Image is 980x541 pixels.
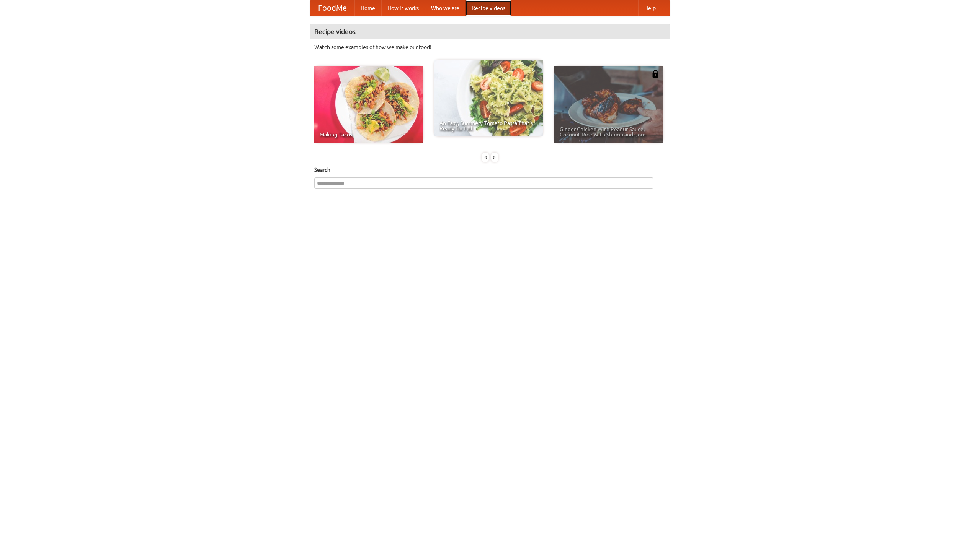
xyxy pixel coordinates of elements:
a: An Easy, Summery Tomato Pasta That's Ready for Fall [434,60,543,136]
div: » [491,153,498,162]
a: How it works [381,0,425,16]
h4: Recipe videos [310,24,670,39]
p: Watch some examples of how we make our food! [314,43,666,51]
a: Help [638,0,662,16]
span: Making Tacos [320,132,418,137]
a: Making Tacos [314,66,423,143]
a: Recipe videos [465,0,511,16]
div: « [482,153,489,162]
span: An Easy, Summery Tomato Pasta That's Ready for Fall [439,120,537,131]
a: Who we are [425,0,465,16]
a: Home [354,0,381,16]
img: 483408.png [652,70,659,78]
a: FoodMe [310,0,354,16]
h5: Search [314,166,666,174]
